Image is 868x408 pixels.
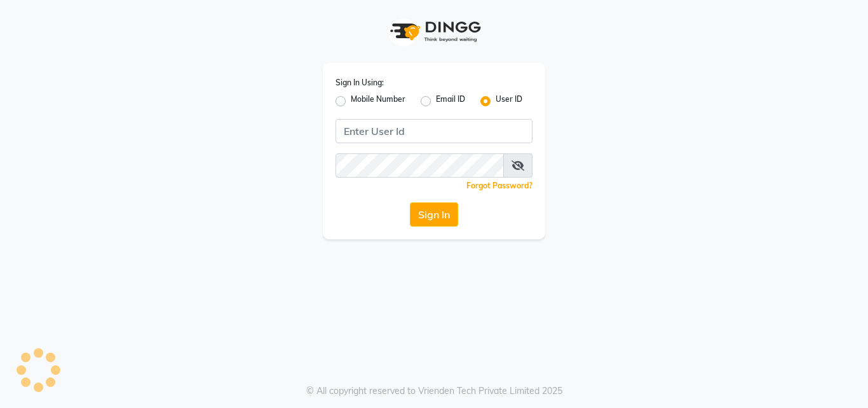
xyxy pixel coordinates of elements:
input: Username [336,119,532,143]
input: Username [336,153,504,178]
label: Mobile Number [351,94,405,109]
img: logo1.svg [383,13,485,50]
a: Forgot Password? [466,181,532,190]
label: User ID [496,94,522,109]
label: Sign In Using: [336,77,384,88]
button: Sign In [410,202,458,227]
label: Email ID [436,94,465,109]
